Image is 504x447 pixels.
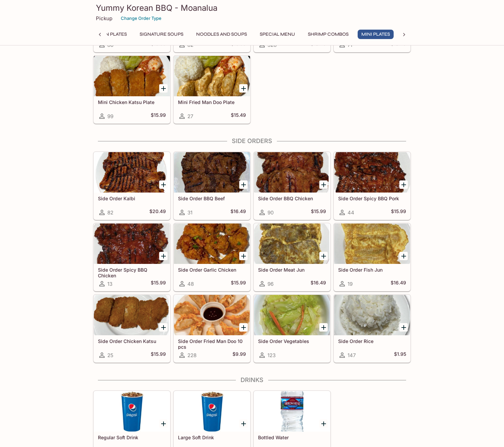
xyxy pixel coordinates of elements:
a: Side Order BBQ Chicken90$15.99 [254,152,330,220]
h4: Side Orders [93,137,411,145]
div: Side Order Garlic Chicken [174,224,250,264]
button: Add Mini Fried Man Doo Plate [239,84,248,93]
button: Add Large Soft Drink [239,419,248,428]
span: 96 [267,281,274,287]
div: Side Order Fried Man Doo 10 pcs [174,295,250,335]
button: Add Side Order Spicy BBQ Chicken [159,252,168,260]
div: Mini Chicken Katsu Plate [94,56,170,96]
h5: Side Order Rice [338,338,406,344]
a: Side Order Spicy BBQ Pork44$15.99 [334,152,410,220]
h5: Side Order Garlic Chicken [178,267,246,273]
a: Mini Fried Man Doo Plate27$15.49 [174,56,250,124]
button: Add Side Order Fish Jun [399,252,408,260]
div: Side Order Chicken Katsu [94,295,170,335]
a: Side Order Fried Man Doo 10 pcs228$9.99 [174,295,250,363]
div: Side Order Meat Jun [254,224,330,264]
h5: Side Order Kalbi [98,196,166,201]
span: 31 [187,209,192,216]
span: 25 [107,352,113,358]
h5: $15.99 [391,208,406,216]
h5: $15.99 [151,112,166,120]
button: Add Side Order BBQ Beef [239,180,248,189]
div: Side Order Spicy BBQ Chicken [94,224,170,264]
div: Side Order Vegetables [254,295,330,335]
span: 48 [187,281,194,287]
h5: Large Soft Drink [178,435,246,440]
h5: Bottled Water [258,435,326,440]
a: Side Order Fish Jun19$16.49 [334,223,410,291]
button: Change Order Type [118,13,165,24]
h5: Side Order Meat Jun [258,267,326,273]
div: Side Order BBQ Chicken [254,152,330,193]
button: Add Side Order BBQ Chicken [319,180,328,189]
h4: Drinks [93,376,411,384]
div: Bottled Water [254,391,330,432]
h5: Mini Fried Man Doo Plate [178,99,246,105]
h5: Side Order Vegetables [258,338,326,344]
button: Add Regular Soft Drink [159,419,168,428]
button: Add Side Order Kalbi [159,180,168,189]
h5: $16.49 [391,280,406,288]
p: Pickup [96,15,112,22]
div: Side Order BBQ Beef [174,152,250,193]
div: Mini Fried Man Doo Plate [174,56,250,96]
a: Side Order Spicy BBQ Chicken13$15.99 [94,223,170,291]
h5: $15.99 [311,208,326,216]
a: Mini Chicken Katsu Plate99$15.99 [94,56,170,124]
div: Side Order Kalbi [94,152,170,193]
span: 99 [107,113,113,119]
button: Add Side Order Garlic Chicken [239,252,248,260]
h5: Side Order Spicy BBQ Pork [338,196,406,201]
a: Side Order Garlic Chicken48$15.99 [174,223,250,291]
a: Side Order Chicken Katsu25$15.99 [94,295,170,363]
button: Noodles and Soups [192,30,251,39]
span: 44 [348,209,354,216]
a: Side Order Meat Jun96$16.49 [254,223,330,291]
span: 123 [267,352,276,358]
button: Add Mini Chicken Katsu Plate [159,84,168,93]
h5: Mini Chicken Katsu Plate [98,99,166,105]
h5: Side Order Chicken Katsu [98,338,166,344]
span: 13 [107,281,112,287]
a: Side Order Rice147$1.95 [334,295,410,363]
a: Side Order Vegetables123 [254,295,330,363]
h5: Side Order BBQ Chicken [258,196,326,201]
h5: Side Order Fried Man Doo 10 pcs [178,338,246,349]
span: 82 [107,209,113,216]
h5: $15.99 [151,351,166,359]
button: Add Side Order Rice [399,323,408,332]
h5: $16.49 [311,280,326,288]
span: 90 [267,209,274,216]
div: Regular Soft Drink [94,391,170,432]
button: Add Side Order Spicy BBQ Pork [399,180,408,189]
span: 147 [348,352,356,358]
h5: $15.99 [151,280,166,288]
span: 27 [187,113,193,119]
button: Mini Plates [358,30,394,39]
div: Side Order Spicy BBQ Pork [334,152,410,193]
button: Add Side Order Fried Man Doo 10 pcs [239,323,248,332]
span: 228 [187,352,196,358]
button: Add Bottled Water [319,419,328,428]
div: Side Order Fish Jun [334,224,410,264]
h5: $15.49 [231,112,246,120]
div: Large Soft Drink [174,391,250,432]
button: Special Menu [256,30,299,39]
button: Shrimp Combos [304,30,352,39]
h5: Side Order Spicy BBQ Chicken [98,267,166,278]
a: Side Order Kalbi82$20.49 [94,152,170,220]
button: Signature Soups [136,30,187,39]
button: Add Side Order Vegetables [319,323,328,332]
h5: Side Order BBQ Beef [178,196,246,201]
h5: $15.99 [231,280,246,288]
h5: $1.95 [394,351,406,359]
h5: $16.49 [230,208,246,216]
h5: Side Order Fish Jun [338,267,406,273]
button: Add Side Order Meat Jun [319,252,328,260]
h3: Yummy Korean BBQ - Moanalua [96,3,408,13]
button: Add Side Order Chicken Katsu [159,323,168,332]
span: 19 [348,281,353,287]
a: Side Order BBQ Beef31$16.49 [174,152,250,220]
h5: Regular Soft Drink [98,435,166,440]
h5: $20.49 [149,208,166,216]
